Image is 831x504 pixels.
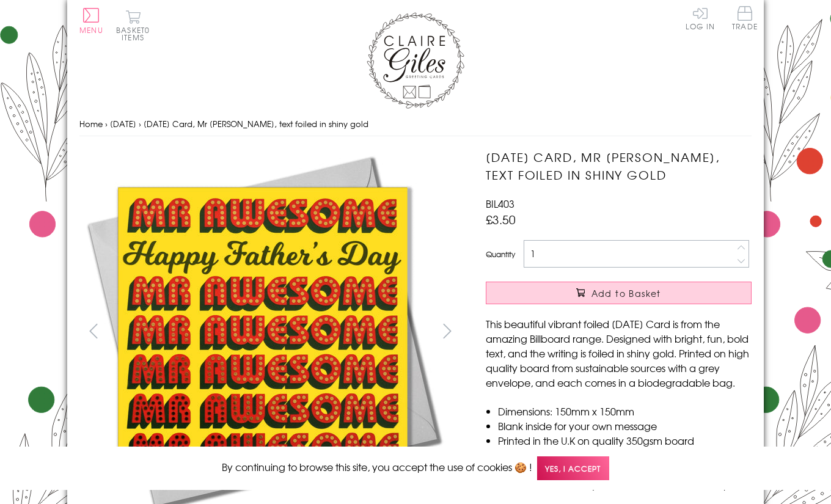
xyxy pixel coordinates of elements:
[486,282,752,304] button: Add to Basket
[79,118,103,130] a: Home
[110,118,136,130] a: [DATE]
[732,6,758,32] a: Trade
[486,148,752,184] h1: [DATE] Card, Mr [PERSON_NAME], text foiled in shiny gold
[486,211,516,228] span: £3.50
[434,317,461,345] button: next
[367,12,464,109] img: Claire Giles Greetings Cards
[686,6,715,30] a: Log In
[732,6,758,30] span: Trade
[79,8,103,34] button: Menu
[79,112,752,137] nav: breadcrumbs
[105,118,108,130] span: ›
[486,249,515,260] label: Quantity
[122,24,150,43] span: 0 items
[486,316,752,390] p: This beautiful vibrant foiled [DATE] Card is from the amazing Billboard range. Designed with brig...
[79,24,103,35] span: Menu
[498,404,752,418] li: Dimensions: 150mm x 150mm
[537,456,609,480] span: Yes, I accept
[144,118,368,130] span: [DATE] Card, Mr [PERSON_NAME], text foiled in shiny gold
[79,317,107,345] button: prev
[498,433,752,448] li: Printed in the U.K on quality 350gsm board
[116,10,150,41] button: Basket0 items
[591,287,661,299] span: Add to Basket
[486,196,514,211] span: BIL403
[498,418,752,433] li: Blank inside for your own message
[139,118,141,130] span: ›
